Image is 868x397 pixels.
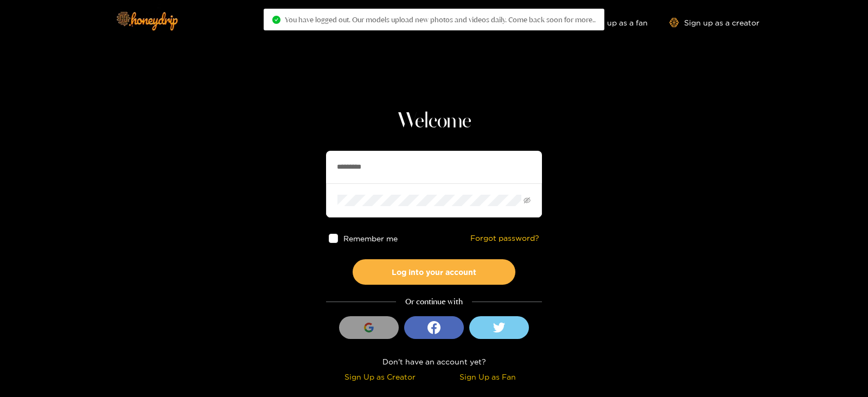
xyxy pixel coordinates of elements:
[285,15,596,24] span: You have logged out. Our models upload new photos and videos daily. Come back soon for more..
[353,259,515,285] button: Log into your account
[272,16,280,24] span: check-circle
[470,234,539,243] a: Forgot password?
[326,355,542,368] div: Don't have an account yet?
[329,370,431,383] div: Sign Up as Creator
[343,234,398,242] span: Remember me
[573,18,648,27] a: Sign up as a fan
[437,370,539,383] div: Sign Up as Fan
[669,18,759,27] a: Sign up as a creator
[326,108,542,135] h1: Welcome
[326,296,542,308] div: Or continue with
[524,197,531,204] span: eye-invisible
